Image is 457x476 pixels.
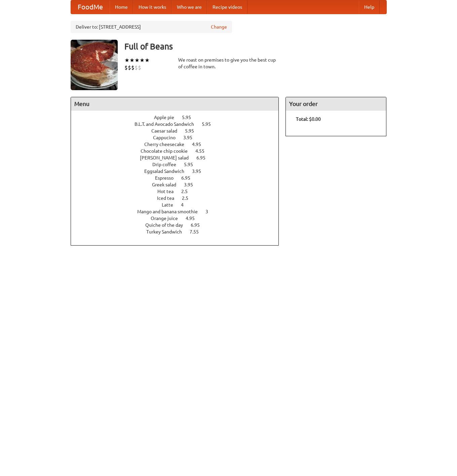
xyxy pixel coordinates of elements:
span: 6.95 [191,222,206,228]
a: How it works [133,0,172,14]
span: Turkey Sandwich [146,229,189,234]
a: Who we are [172,0,207,14]
span: 6.95 [196,155,212,160]
span: 7.55 [190,229,205,234]
a: Apple pie 5.95 [154,115,203,120]
a: Eggsalad Sandwich 3.95 [144,169,214,174]
a: Chocolate chip cookie 4.55 [141,148,217,154]
a: Espresso 6.95 [155,175,203,181]
span: Mango and banana smoothie [137,209,204,214]
span: Cappucino [153,135,182,140]
span: 5.95 [182,115,198,120]
a: Cappucino 3.95 [153,135,205,140]
span: B.L.T. and Avocado Sandwich [135,121,201,127]
h4: Your order [286,97,386,111]
span: Espresso [155,175,180,181]
li: $ [131,64,135,71]
li: ★ [135,57,140,64]
span: 5.95 [184,162,200,167]
a: B.L.T. and Avocado Sandwich 5.95 [135,121,223,127]
span: 4.95 [186,216,201,221]
li: $ [128,64,131,71]
span: Greek salad [152,182,183,187]
li: ★ [145,57,150,64]
span: 4.95 [192,142,208,147]
span: Iced tea [157,195,181,201]
a: Iced tea 2.5 [157,195,201,201]
span: Eggsalad Sandwich [144,169,191,174]
li: ★ [124,57,129,64]
a: Cherry cheesecake 4.95 [144,142,214,147]
span: 6.95 [181,175,197,181]
span: Apple pie [154,115,181,120]
a: Quiche of the day 6.95 [145,222,212,228]
li: ★ [140,57,145,64]
span: Drip coffee [152,162,183,167]
span: 5.95 [185,128,201,134]
a: Greek salad 3.95 [152,182,205,187]
a: Recipe videos [207,0,247,14]
li: ★ [129,57,135,64]
li: $ [135,64,138,71]
span: 3.95 [184,182,200,187]
span: 3 [205,209,215,214]
a: Latte 4 [162,202,196,208]
span: 2.5 [182,195,195,201]
span: 3.95 [192,169,208,174]
a: Caesar salad 5.95 [151,128,206,134]
li: $ [124,64,128,71]
span: 4.55 [195,148,211,154]
a: Home [110,0,133,14]
span: Hot tea [157,189,180,194]
span: Orange juice [151,216,185,221]
span: [PERSON_NAME] salad [140,155,195,160]
a: Drip coffee 5.95 [152,162,205,167]
b: Total: $0.00 [296,116,321,122]
span: 4 [181,202,190,208]
a: Change [211,24,227,30]
li: $ [138,64,141,71]
div: We roast on premises to give you the best cup of coffee in town. [178,57,279,70]
a: Turkey Sandwich 7.55 [146,229,211,234]
a: Help [359,0,380,14]
span: Caesar salad [151,128,184,134]
h3: Full of Beans [124,40,387,53]
span: 3.95 [183,135,199,140]
span: Latte [162,202,180,208]
a: FoodMe [71,0,110,14]
a: [PERSON_NAME] salad 6.95 [140,155,218,160]
a: Hot tea 2.5 [157,189,200,194]
a: Mango and banana smoothie 3 [137,209,221,214]
span: 2.5 [181,189,194,194]
h4: Menu [71,97,279,111]
span: Quiche of the day [145,222,190,228]
span: 5.95 [202,121,218,127]
img: angular.jpg [71,40,118,90]
div: Deliver to: [STREET_ADDRESS] [71,21,232,33]
a: Orange juice 4.95 [151,216,207,221]
span: Chocolate chip cookie [141,148,194,154]
span: Cherry cheesecake [144,142,191,147]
